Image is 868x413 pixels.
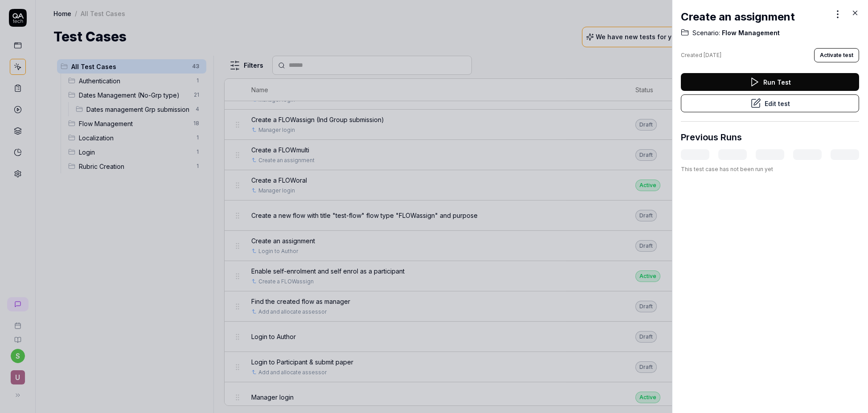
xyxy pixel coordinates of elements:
[692,29,720,37] span: Scenario:
[681,51,721,59] div: Created
[681,94,859,112] button: Edit test
[720,29,780,37] span: Flow Management
[681,131,742,144] h3: Previous Runs
[681,9,795,25] h2: Create an assignment
[681,73,859,91] button: Run Test
[704,52,721,58] time: [DATE]
[814,48,859,62] button: Activate test
[681,165,859,173] div: This test case has not been run yet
